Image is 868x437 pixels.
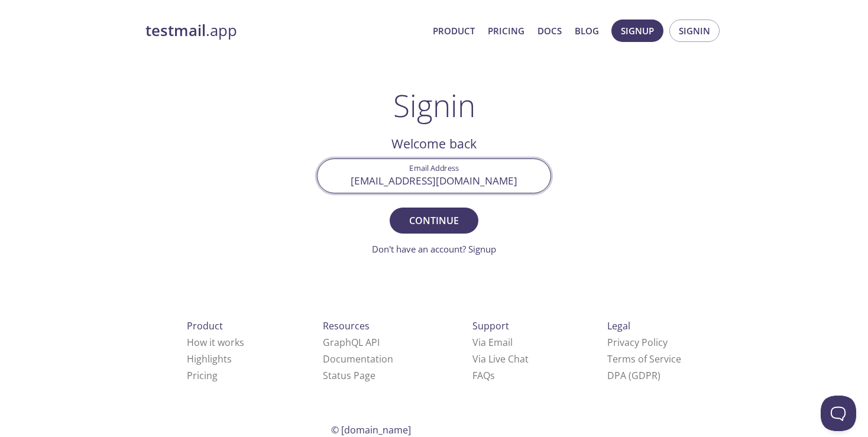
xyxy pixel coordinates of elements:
a: Privacy Policy [607,336,668,349]
button: Signup [611,20,663,42]
a: Via Email [472,336,513,349]
a: Highlights [187,352,232,365]
span: s [490,369,495,382]
span: Legal [607,319,630,332]
span: © [DOMAIN_NAME] [331,423,411,436]
a: Pricing [187,369,218,382]
a: Documentation [323,352,393,365]
h2: Welcome back [317,134,551,154]
a: DPA (GDPR) [607,369,660,382]
a: Status Page [323,369,375,382]
a: Via Live Chat [472,352,529,365]
a: Docs [537,23,562,38]
button: Continue [390,208,478,234]
a: FAQ [472,369,495,382]
a: Product [433,23,475,38]
h1: Signin [393,88,475,123]
a: Blog [575,23,599,38]
a: Terms of Service [607,352,681,365]
a: Don't have an account? Signup [372,243,496,255]
iframe: Help Scout Beacon - Open [821,396,856,431]
span: Signin [679,23,710,38]
a: How it works [187,336,244,349]
span: Resources [323,319,370,332]
a: GraphQL API [323,336,380,349]
span: Support [472,319,509,332]
strong: testmail [145,20,206,41]
a: testmail.app [145,21,423,41]
span: Continue [403,212,465,229]
button: Signin [669,20,720,42]
span: Signup [621,23,654,38]
span: Product [187,319,223,332]
a: Pricing [488,23,524,38]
